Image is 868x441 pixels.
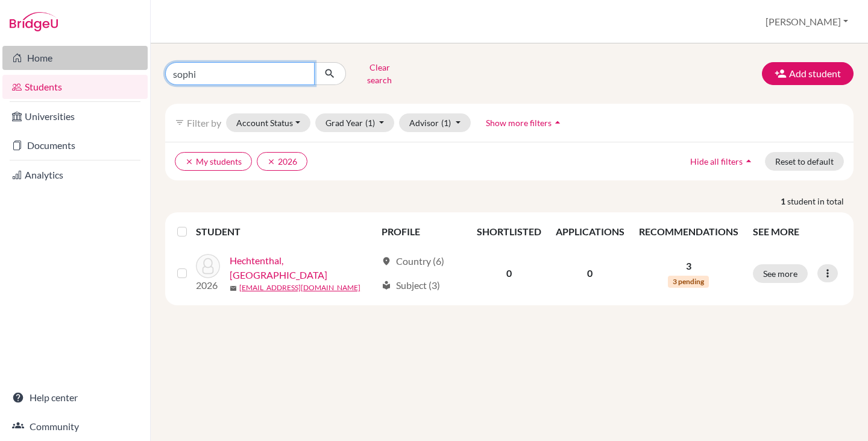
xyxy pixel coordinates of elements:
[230,253,376,282] a: Hechtenthal, [GEOGRAPHIC_DATA]
[781,195,787,208] strong: 1
[2,104,148,128] a: Universities
[765,152,844,171] button: Reset to default
[549,217,632,246] th: APPLICATIONS
[2,385,148,410] a: Help center
[549,246,632,300] td: 0
[668,276,709,288] span: 3 pending
[486,118,552,128] span: Show more filters
[441,118,451,128] span: (1)
[2,133,148,157] a: Documents
[639,259,738,273] p: 3
[196,254,220,278] img: Hechtenthal, Santiago
[470,217,549,246] th: SHORTLISTED
[753,264,808,283] button: See more
[2,46,148,70] a: Home
[2,75,148,99] a: Students
[382,256,391,266] span: location_on
[165,62,315,85] input: Find student by name...
[632,217,746,246] th: RECOMMENDATIONS
[365,118,375,128] span: (1)
[552,116,564,128] i: arrow_drop_up
[257,152,307,171] button: clear2026
[399,113,471,132] button: Advisor(1)
[680,152,765,171] button: Hide all filtersarrow_drop_up
[187,117,221,128] span: Filter by
[760,10,854,33] button: [PERSON_NAME]
[346,58,413,89] button: Clear search
[315,113,395,132] button: Grad Year(1)
[382,281,391,290] span: local_library
[185,157,193,166] i: clear
[476,113,574,132] button: Show more filtersarrow_drop_up
[239,282,360,293] a: [EMAIL_ADDRESS][DOMAIN_NAME]
[2,414,148,439] a: Community
[690,156,743,167] span: Hide all filters
[382,278,440,293] div: Subject (3)
[175,152,252,171] button: clearMy students
[470,246,549,300] td: 0
[226,113,310,132] button: Account Status
[267,157,275,166] i: clear
[196,278,220,293] p: 2026
[787,195,854,208] span: student in total
[175,118,184,127] i: filter_list
[374,217,469,246] th: PROFILE
[382,254,444,268] div: Country (6)
[743,155,755,167] i: arrow_drop_up
[2,163,148,187] a: Analytics
[196,217,374,246] th: STUDENT
[746,217,849,246] th: SEE MORE
[10,12,58,31] img: Bridge-U
[762,62,854,85] button: Add student
[230,285,237,292] span: mail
